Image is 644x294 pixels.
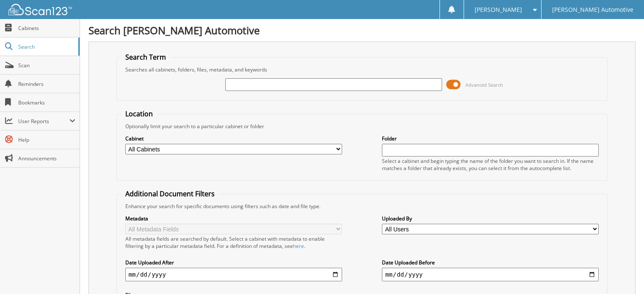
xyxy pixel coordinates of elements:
[18,43,74,50] span: Search
[465,82,503,88] span: Advanced Search
[293,242,304,250] a: here
[121,123,603,130] div: Optionally limit your search to a particular cabinet or folder
[475,7,522,12] span: [PERSON_NAME]
[88,23,636,37] h1: Search [PERSON_NAME] Automotive
[18,25,75,32] span: Cabinets
[18,155,75,162] span: Announcements
[121,203,603,210] div: Enhance your search for specific documents using filters such as date and file type.
[121,52,170,62] legend: Search Term
[125,135,342,142] label: Cabinet
[121,189,219,198] legend: Additional Document Filters
[125,235,342,250] div: All metadata fields are searched by default. Select a cabinet with metadata to enable filtering b...
[125,259,342,266] label: Date Uploaded After
[382,135,599,142] label: Folder
[382,259,599,266] label: Date Uploaded Before
[8,4,72,15] img: scan123-logo-white.svg
[18,136,75,143] span: Help
[382,157,599,172] div: Select a cabinet and begin typing the name of the folder you want to search in. If the name match...
[125,215,342,222] label: Metadata
[18,80,75,88] span: Reminders
[18,99,75,106] span: Bookmarks
[18,118,69,125] span: User Reports
[18,62,75,69] span: Scan
[121,66,603,73] div: Searches all cabinets, folders, files, metadata, and keywords
[382,215,599,222] label: Uploaded By
[552,7,633,12] span: [PERSON_NAME] Automotive
[121,109,157,118] legend: Location
[382,268,599,281] input: end
[125,268,342,281] input: start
